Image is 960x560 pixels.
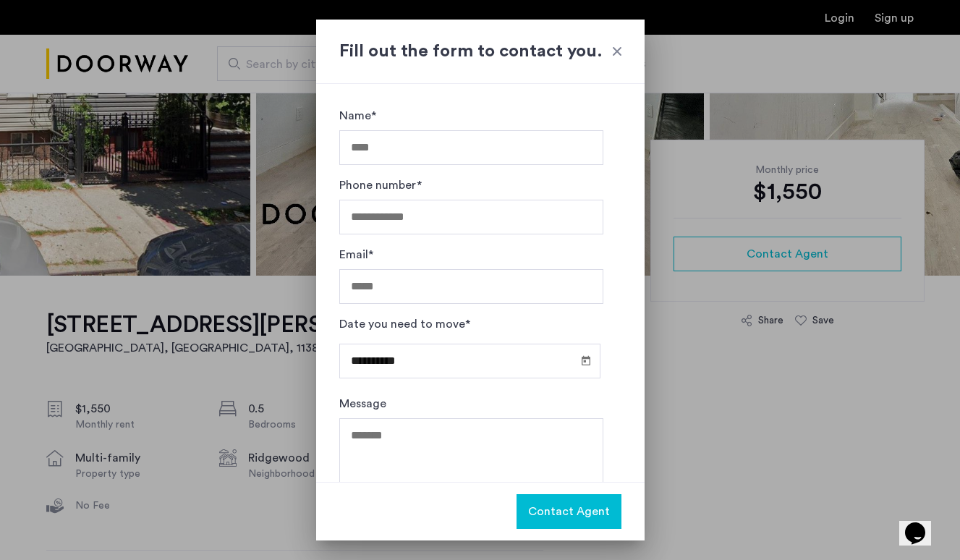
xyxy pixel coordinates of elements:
h2: Fill out the form to contact you. [339,38,621,64]
label: Phone number* [339,177,422,194]
iframe: chat widget [899,502,946,546]
button: Open calendar [577,352,595,369]
button: button [517,494,621,529]
label: Name* [339,107,376,124]
span: Contact Agent [528,503,610,520]
label: Message [339,395,386,412]
label: Email* [339,246,373,263]
label: Date you need to move* [339,315,470,333]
